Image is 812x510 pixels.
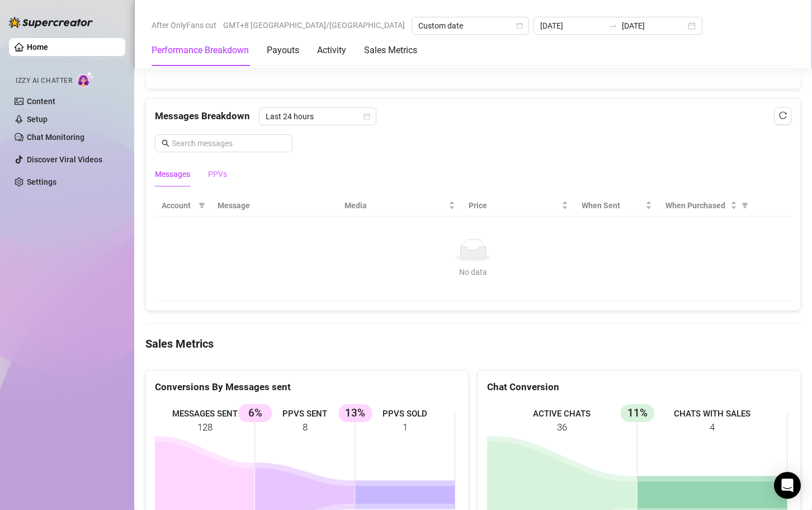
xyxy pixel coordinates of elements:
[155,107,791,125] div: Messages Breakdown
[16,76,72,86] span: Izzy AI Chatter
[582,199,643,212] span: When Sent
[462,195,575,217] th: Price
[27,133,84,142] a: Chat Monitoring
[608,21,617,30] span: swap-right
[162,199,194,212] span: Account
[469,199,559,212] span: Price
[779,111,787,119] span: reload
[267,44,299,57] div: Payouts
[223,17,405,34] span: GMT+8 [GEOGRAPHIC_DATA]/[GEOGRAPHIC_DATA]
[199,202,205,209] span: filter
[77,71,94,87] img: AI Chatter
[774,472,801,499] div: Open Intercom Messenger
[344,199,446,212] span: Media
[152,17,216,34] span: After OnlyFans cut
[27,43,48,52] a: Home
[208,168,227,180] div: PPVs
[608,21,617,30] span: to
[540,20,604,32] input: Start date
[211,195,338,217] th: Message
[27,115,48,124] a: Setup
[575,195,659,217] th: When Sent
[166,266,780,278] div: No data
[338,195,462,217] th: Media
[27,177,56,186] a: Settings
[363,113,370,120] span: calendar
[9,17,93,28] img: logo-BBDzfeDw.svg
[196,197,207,214] span: filter
[172,137,286,149] input: Search messages
[155,380,459,395] div: Conversions By Messages sent
[155,168,190,180] div: Messages
[317,44,346,57] div: Activity
[516,22,523,29] span: calendar
[622,20,686,32] input: End date
[145,336,801,352] h4: Sales Metrics
[665,199,728,212] span: When Purchased
[27,155,102,164] a: Discover Viral Videos
[364,44,417,57] div: Sales Metrics
[27,97,55,106] a: Content
[266,108,370,125] span: Last 24 hours
[739,197,750,214] span: filter
[487,380,791,395] div: Chat Conversion
[659,195,754,217] th: When Purchased
[152,44,249,57] div: Performance Breakdown
[742,202,748,209] span: filter
[418,17,522,34] span: Custom date
[162,139,169,147] span: search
